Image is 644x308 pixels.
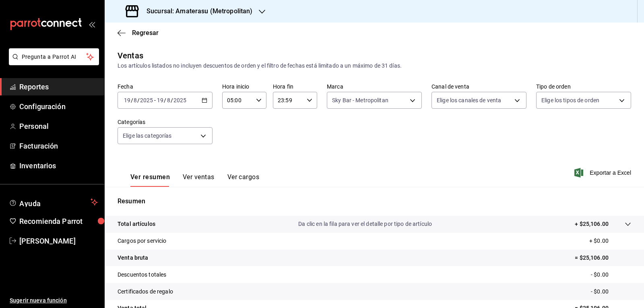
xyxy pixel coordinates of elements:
[183,173,215,187] button: Ver ventas
[137,97,140,103] span: /
[19,141,98,151] span: Facturación
[19,81,98,92] span: Reportes
[118,84,213,89] label: Fecha
[171,97,173,103] span: /
[431,84,526,89] label: Canal de venta
[118,287,173,296] p: Certificados de regalo
[576,168,631,178] button: Exportar a Excel
[332,96,388,104] span: Sky Bar - Metropolitan
[591,287,631,296] p: - $0.00
[164,97,166,103] span: /
[118,196,631,206] p: Resumen
[9,48,99,65] button: Pregunta a Parrot AI
[89,21,95,27] button: open_drawer_menu
[22,53,87,61] span: Pregunta a Parrot AI
[140,97,153,103] input: ----
[118,29,159,37] button: Regresar
[123,132,172,140] span: Elige las categorías
[131,97,133,103] span: /
[133,97,137,103] input: --
[327,84,422,89] label: Marca
[227,173,260,187] button: Ver cargos
[154,97,156,103] span: -
[541,96,599,104] span: Elige los tipos de orden
[591,271,631,279] p: - $0.00
[140,6,252,16] h3: Sucursal: Amaterasu (Metropolitan)
[10,296,98,305] span: Sugerir nueva función
[273,84,317,89] label: Hora fin
[298,220,432,228] p: Da clic en la fila para ver el detalle por tipo de artículo
[19,216,98,227] span: Recomienda Parrot
[118,254,148,262] p: Venta bruta
[437,96,501,104] span: Elige los canales de venta
[589,237,631,245] p: + $0.00
[130,173,259,187] div: navigation tabs
[19,236,98,246] span: [PERSON_NAME]
[6,58,99,67] a: Pregunta a Parrot AI
[222,84,266,89] label: Hora inicio
[118,119,213,125] label: Categorías
[118,62,631,70] div: Los artículos listados no incluyen descuentos de orden y el filtro de fechas está limitado a un m...
[118,220,155,228] p: Total artículos
[173,97,187,103] input: ----
[19,121,98,132] span: Personal
[124,97,131,103] input: --
[536,84,631,89] label: Tipo de orden
[157,97,164,103] input: --
[132,29,159,37] span: Regresar
[118,50,143,62] div: Ventas
[575,254,631,262] p: = $25,106.00
[19,197,87,207] span: Ayuda
[575,220,609,228] p: + $25,106.00
[19,101,98,112] span: Configuración
[118,271,166,279] p: Descuentos totales
[19,160,98,171] span: Inventarios
[130,173,170,187] button: Ver resumen
[118,237,167,245] p: Cargos por servicio
[167,97,171,103] input: --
